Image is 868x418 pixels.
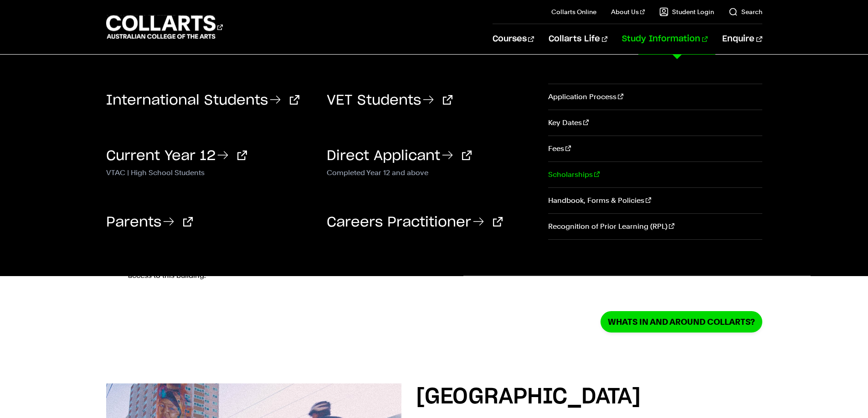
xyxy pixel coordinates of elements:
[551,7,596,16] a: Collarts Online
[106,149,247,163] a: Current Year 12
[106,94,299,107] a: International Students
[493,24,534,54] a: Courses
[659,7,714,16] a: Student Login
[601,311,762,332] a: Whats in and around Collarts?
[327,216,503,229] a: Careers Practitioner
[611,7,645,16] a: About Us
[327,94,452,107] a: VET Students
[106,14,223,40] div: Go to homepage
[549,24,607,54] a: Collarts Life
[548,136,762,161] a: Fees
[548,84,762,110] a: Application Process
[327,166,534,177] p: Completed Year 12 and above
[548,110,762,136] a: Key Dates
[106,216,193,229] a: Parents
[548,188,762,213] a: Handbook, Forms & Policies
[106,166,313,177] p: VTAC | High School Students
[622,24,708,54] a: Study Information
[729,7,762,16] a: Search
[548,214,762,239] a: Recognition of Prior Learning (RPL)
[722,24,762,54] a: Enquire
[327,149,472,163] a: Direct Applicant
[416,383,762,411] h3: [GEOGRAPHIC_DATA]
[548,162,762,187] a: Scholarships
